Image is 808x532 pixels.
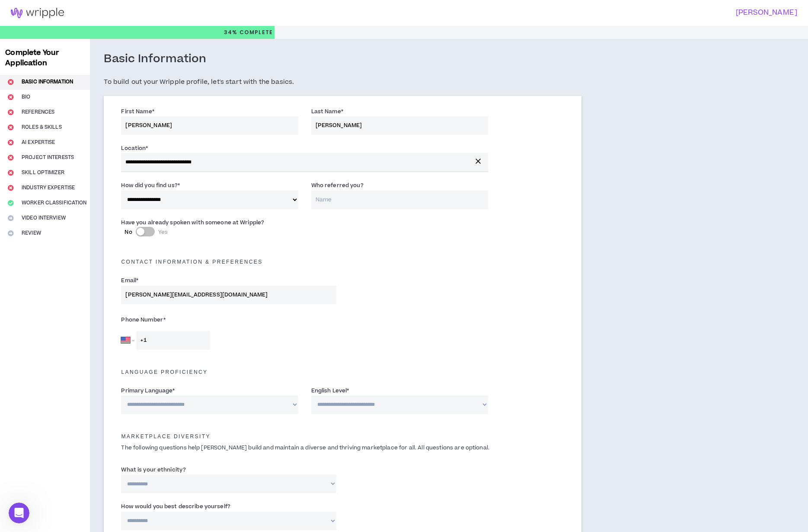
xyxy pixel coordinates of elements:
[399,9,797,17] h3: [PERSON_NAME]
[104,77,581,87] h5: To build out your Wripple profile, let's start with the basics.
[121,105,154,118] label: First Name
[158,228,168,236] span: Yes
[125,228,132,236] span: No
[136,227,155,236] button: NoYes
[311,116,488,135] input: Last Name
[311,384,349,398] label: English Level
[115,259,570,265] h5: Contact Information & preferences
[121,286,336,304] input: Enter Email
[224,26,273,39] p: 34%
[121,463,186,477] label: What is your ethnicity?
[121,500,230,513] label: How would you best describe yourself?
[121,274,138,287] label: Email
[121,216,264,229] label: Have you already spoken with someone at Wripple?
[115,444,570,452] p: The following questions help [PERSON_NAME] build and maintain a diverse and thriving marketplace ...
[2,48,88,68] h3: Complete Your Application
[121,384,175,398] label: Primary Language
[121,141,148,155] label: Location
[121,116,298,135] input: First Name
[238,29,273,36] span: Complete
[121,178,180,192] label: How did you find us?
[115,369,570,375] h5: Language Proficiency
[104,52,206,67] h3: Basic Information
[311,178,364,192] label: Who referred you?
[9,503,29,523] iframe: Intercom live chat
[311,191,488,209] input: Name
[311,105,343,118] label: Last Name
[121,313,336,327] label: Phone Number
[115,433,570,440] h5: Marketplace Diversity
